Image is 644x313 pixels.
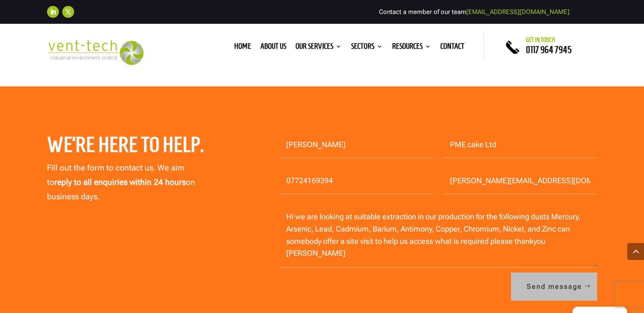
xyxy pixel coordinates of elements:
[279,168,434,194] input: Phone Number
[47,40,144,65] img: 2023-09-27T08_35_16.549ZVENT-TECH---Clear-background
[47,6,59,18] a: Follow on LinkedIn
[279,132,434,158] input: Name
[526,36,555,43] span: Get in touch
[443,132,597,158] input: Company Name
[511,273,597,301] button: Send message
[47,132,224,162] h2: We’re here to help.
[351,43,383,53] a: Sectors
[62,6,74,18] a: Follow on X
[260,43,286,53] a: About us
[526,45,572,55] a: 0117 964 7945
[466,8,569,16] a: [EMAIL_ADDRESS][DOMAIN_NAME]
[296,43,342,53] a: Our Services
[379,8,569,16] span: Contact a member of our team
[392,43,431,53] a: Resources
[440,43,464,53] a: Contact
[443,168,597,194] input: Email
[234,43,251,53] a: Home
[54,177,186,187] strong: reply to all enquiries within 24 hours
[47,163,184,187] span: Fill out the form to contact us. We aim to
